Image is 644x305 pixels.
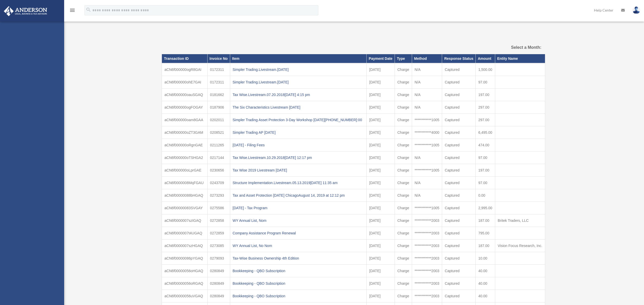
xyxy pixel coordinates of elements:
td: 0187906 [207,101,230,113]
td: Britek Traders, LLC [495,214,545,227]
td: 2,995.00 [476,202,495,214]
td: [DATE] [367,252,395,264]
td: N/A [412,151,442,164]
td: Charge [395,227,412,239]
td: Vision Focus Research, Inc. [495,239,545,252]
td: 0181662 [207,88,230,101]
td: 40.00 [476,264,495,277]
td: aCN6f000000oTSHGA2 [162,151,208,164]
td: aCN6f0000007szIGAQ [162,214,208,227]
td: Charge [395,126,412,139]
td: N/A [412,88,442,101]
td: [DATE] [367,164,395,176]
td: Captured [442,227,476,239]
td: Captured [442,113,476,126]
td: 0208521 [207,126,230,139]
td: [DATE] [367,113,395,126]
td: 0217144 [207,151,230,164]
td: 0272858 [207,214,230,227]
td: Charge [395,189,412,202]
td: N/A [412,63,442,76]
td: 0230656 [207,164,230,176]
td: Captured [442,101,476,113]
div: Structure Implementation.Livestream.05.13.2019[DATE] 11:35 am [233,179,364,186]
td: Captured [442,202,476,214]
td: Captured [442,290,476,302]
div: Tax and Asset Protection [DATE] ChicagoAugust 14, 2019 at 12:12 pm [233,192,364,199]
td: aCN6f0000007t4UGAQ [162,227,208,239]
th: Response Status [442,54,476,63]
td: [DATE] [367,227,395,239]
td: [DATE] [367,189,395,202]
td: Charge [395,63,412,76]
td: 0280849 [207,290,230,302]
td: N/A [412,176,442,189]
td: [DATE] [367,126,395,139]
td: aCN6f000000ogFOGAY [162,101,208,113]
td: [DATE] [367,176,395,189]
td: aCN6f0000008MqFGAU [162,176,208,189]
td: 0172311 [207,63,230,76]
td: 187.00 [476,214,495,227]
td: Charge [395,264,412,277]
td: aCN6f000000oZT3GAM [162,126,208,139]
td: 197.00 [476,164,495,176]
td: 474.00 [476,139,495,151]
td: Charge [395,139,412,151]
td: Captured [442,239,476,252]
div: [DATE] - Tax Program [233,204,364,212]
td: [DATE] [367,214,395,227]
div: Tax Wise 2019 Livestream [DATE] [233,167,364,174]
div: WY Annual List, No Nom [233,242,364,249]
th: Type [395,54,412,63]
i: menu [69,7,75,13]
td: 0273085 [207,239,230,252]
td: 0202011 [207,113,230,126]
td: aCN6f00000086pYGAQ [162,252,208,264]
th: Transaction ID [162,54,208,63]
td: [DATE] [367,264,395,277]
td: [DATE] [367,76,395,88]
td: N/A [412,189,442,202]
a: menu [69,9,75,13]
td: [DATE] [367,239,395,252]
td: [DATE] [367,151,395,164]
div: Bookkeeping - QBO Subscription [233,267,364,274]
div: WY Annual List, Nom [233,217,364,224]
td: Captured [442,139,476,151]
td: aCN6f000000ogR8GAI [162,63,208,76]
th: Item [230,54,367,63]
td: aCN6f00000088bHGAQ [162,189,208,202]
td: aCN6f00000056oRGAQ [162,277,208,290]
div: Tax Wise.Livestream.07.20.2018[DATE] 4:15 pm [233,91,364,98]
td: Captured [442,126,476,139]
div: Simpler Trading AP [DATE] [233,129,364,136]
td: Captured [442,88,476,101]
td: Captured [442,189,476,202]
td: Captured [442,63,476,76]
td: 0279093 [207,252,230,264]
td: Charge [395,164,412,176]
div: Bookkeeping - QBO Subscription [233,292,364,300]
td: Captured [442,264,476,277]
img: Anderson Advisors Platinum Portal [2,6,49,16]
td: 6,495.00 [476,126,495,139]
td: aCN6f000000ohE7GAI [162,76,208,88]
td: aCN6f000000oRgnGAE [162,139,208,151]
td: 97.00 [476,76,495,88]
div: Simpler Trading.Livestream.[DATE] [233,66,364,73]
td: 187.00 [476,239,495,252]
td: [DATE] [367,88,395,101]
td: Charge [395,290,412,302]
td: 0275586 [207,202,230,214]
td: 0280849 [207,264,230,277]
td: 0211265 [207,139,230,151]
i: search [86,7,91,13]
td: Charge [395,88,412,101]
td: 795.00 [476,227,495,239]
td: Charge [395,76,412,88]
td: aCN6f00000056oHGAQ [162,264,208,277]
td: aCN6f000000oLprGAE [162,164,208,176]
div: Simpler Trading Asset Protection 3-Day Workshop [DATE][PHONE_NUMBER]:00 [233,116,364,123]
div: Tax Wise.Livestream.10.29.2018[DATE] 12:17 pm [233,154,364,161]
